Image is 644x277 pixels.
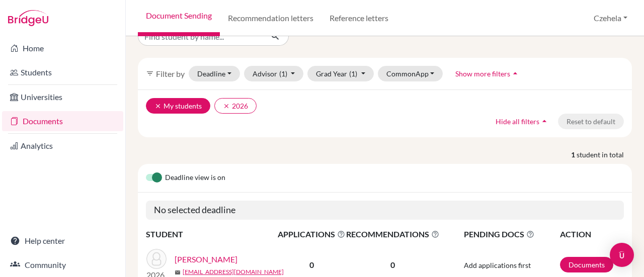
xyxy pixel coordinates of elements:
[496,117,539,126] span: Hide all filters
[558,114,624,129] button: Reset to default
[146,249,167,269] img: Salamon, Eitan
[539,116,549,126] i: arrow_drop_up
[138,27,263,46] input: Find student by name...
[2,38,123,58] a: Home
[510,68,520,78] i: arrow_drop_up
[214,98,257,114] button: clear2026
[571,149,577,160] strong: 1
[560,257,613,272] a: Documents
[146,98,210,114] button: clearMy students
[8,10,48,26] img: Bridge-U
[146,228,277,241] th: STUDENT
[154,103,162,110] i: clear
[378,66,443,81] button: CommonApp
[559,228,624,241] th: ACTION
[189,66,240,81] button: Deadline
[487,114,558,129] button: Hide all filtersarrow_drop_up
[2,87,123,107] a: Universities
[156,69,185,78] span: Filter by
[349,69,357,78] span: (1)
[455,69,510,78] span: Show more filters
[2,231,123,251] a: Help center
[2,111,123,131] a: Documents
[244,66,304,81] button: Advisor(1)
[279,69,287,78] span: (1)
[278,228,345,240] span: APPLICATIONS
[2,62,123,82] a: Students
[146,201,624,220] h5: No selected deadline
[183,267,284,276] a: [EMAIL_ADDRESS][DOMAIN_NAME]
[577,149,632,160] span: student in total
[464,261,531,269] span: Add applications first
[589,9,632,28] button: Czehela
[309,260,314,269] b: 0
[307,66,374,81] button: Grad Year(1)
[223,103,230,110] i: clear
[2,136,123,156] a: Analytics
[175,253,237,265] a: [PERSON_NAME]
[346,259,439,271] p: 0
[464,228,559,240] span: PENDING DOCS
[447,66,529,81] button: Show more filtersarrow_drop_up
[610,243,634,267] div: Open Intercom Messenger
[165,172,225,184] span: Deadline view is on
[346,228,439,240] span: RECOMMENDATIONS
[2,255,123,275] a: Community
[175,269,181,275] span: mail
[146,69,154,77] i: filter_list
